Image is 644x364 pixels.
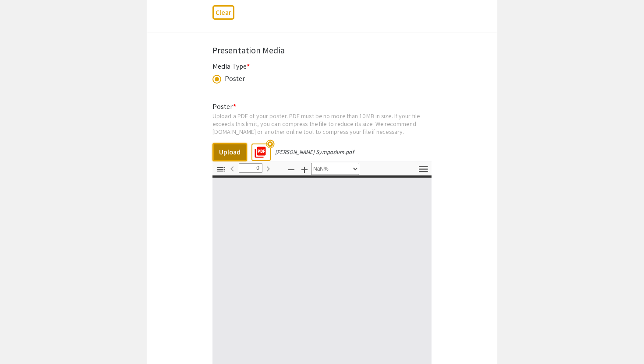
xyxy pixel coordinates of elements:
button: Clear [212,5,234,20]
div: [PERSON_NAME] Symposium.pdf [275,148,354,156]
mat-icon: highlight_off [266,140,274,148]
button: Tools [416,163,431,175]
div: Presentation Media [212,44,432,57]
mat-label: Poster [212,102,236,111]
button: Zoom Out [284,163,299,175]
input: Page [239,163,262,173]
button: Toggle Sidebar [214,163,229,175]
div: Poster [225,73,245,84]
button: Previous Page [225,162,240,175]
button: Upload [212,143,247,161]
div: Upload a PDF of your poster. PDF must be no more than 10MB in size. If your file exceeds this lim... [212,112,432,135]
mat-icon: picture_as_pdf [251,143,264,156]
select: Zoom [311,163,359,175]
button: Zoom In [297,163,312,175]
button: Next Page [261,162,276,175]
iframe: Chat [7,325,37,357]
mat-label: Media Type [212,62,250,71]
